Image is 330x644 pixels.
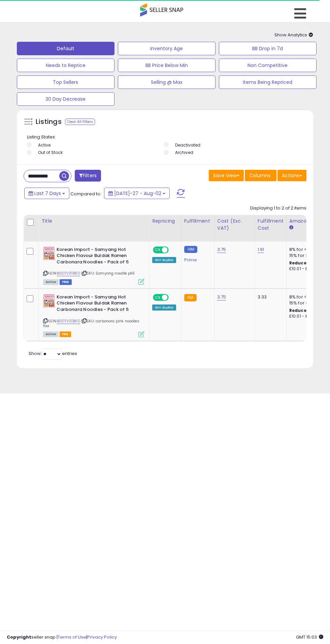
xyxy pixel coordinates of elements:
[57,247,138,267] b: Korean Import - Samyang Hot Chicken Flavour Buldak Ramen Carbonara Noodles - Pack of 5
[118,42,216,55] button: Inventory Age
[34,190,61,197] span: Last 7 Days
[209,170,244,181] button: Save View
[17,75,114,89] button: Top Sellers
[152,304,176,311] div: Win BuyBox
[277,170,306,181] button: Actions
[118,75,216,89] button: Selling @ Max
[184,218,211,225] div: Fulfillment
[114,190,161,197] span: [DATE]-27 - Aug-02
[43,294,55,308] img: 51FlFL5Hy8L._SL40_.jpg
[258,246,264,253] a: 1.91
[60,279,72,285] span: FBM
[168,294,178,300] span: OFF
[289,225,293,231] small: Amazon Fees.
[43,279,59,285] span: All listings currently available for purchase on Amazon
[36,117,62,127] h5: Listings
[217,246,226,253] a: 3.75
[43,331,59,337] span: All listings currently available for purchase on Amazon
[27,134,305,140] p: Listing States:
[118,59,216,72] button: BB Price Below Min
[57,294,138,315] b: Korean Import - Samyang Hot Chicken Flavour Buldak Ramen Carbonara Noodles - Pack of 5
[184,246,197,253] small: FBM
[154,294,162,300] span: ON
[219,75,317,89] button: Items Being Repriced
[258,218,284,232] div: Fulfillment Cost
[168,247,178,253] span: OFF
[41,218,146,225] div: Title
[43,247,144,284] div: ASIN:
[38,150,63,155] label: Out of Stock
[75,170,101,182] button: Filters
[154,247,162,253] span: ON
[29,350,77,357] span: Show: entries
[249,172,270,179] span: Columns
[65,119,95,125] div: Clear All Filters
[217,218,252,232] div: Cost (Exc. VAT)
[38,142,51,148] label: Active
[43,318,139,328] span: | SKU: carbonara pink noodles fba
[184,294,197,301] small: FBA
[60,331,71,337] span: FBA
[57,318,80,324] a: B0DTV3TBRD
[258,294,281,300] div: 3.33
[70,191,101,197] span: Compared to:
[245,170,276,181] button: Columns
[219,42,317,55] button: BB Drop in 7d
[219,59,317,72] button: Non Competitive
[217,294,226,300] a: 3.75
[152,218,178,225] div: Repricing
[104,188,170,199] button: [DATE]-27 - Aug-02
[17,92,114,106] button: 30 Day Decrease
[43,294,144,336] div: ASIN:
[175,150,193,155] label: Archived
[57,270,80,276] a: B0DTV3TBRD
[17,42,114,55] button: Default
[81,270,135,276] span: | SKU: Samyang noodle pk5
[184,255,209,263] div: Prime
[152,257,176,263] div: Win BuyBox
[175,142,200,148] label: Deactivated
[43,247,55,260] img: 51FlFL5Hy8L._SL40_.jpg
[274,32,313,38] span: Show Analytics
[17,59,114,72] button: Needs to Reprice
[24,188,69,199] button: Last 7 Days
[250,205,306,212] div: Displaying 1 to 2 of 2 items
